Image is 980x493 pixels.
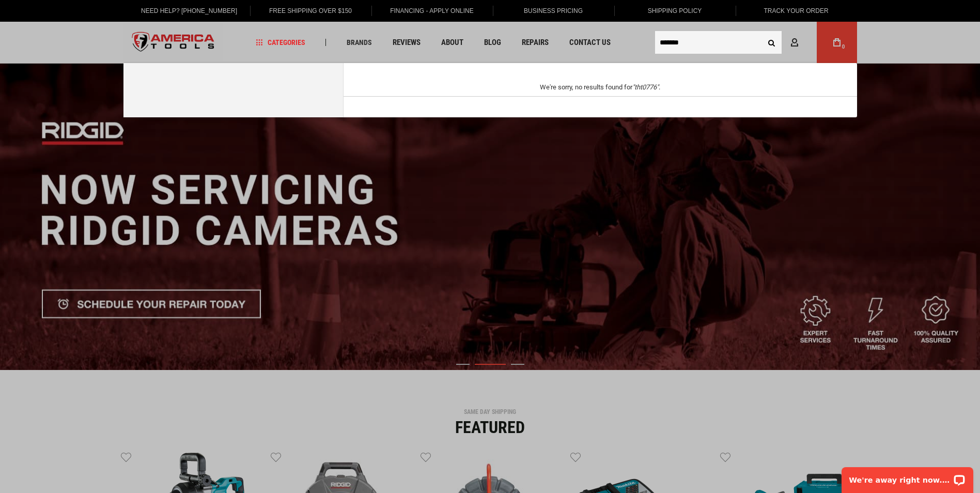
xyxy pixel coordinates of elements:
[342,36,377,50] a: Brands
[632,83,659,91] em: "tht0776"
[256,39,305,46] span: Categories
[347,39,372,46] span: Brands
[762,33,782,52] button: Search
[835,460,980,493] iframe: LiveChat chat widget
[251,36,310,50] a: Categories
[369,84,831,91] div: We're sorry, no results found for .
